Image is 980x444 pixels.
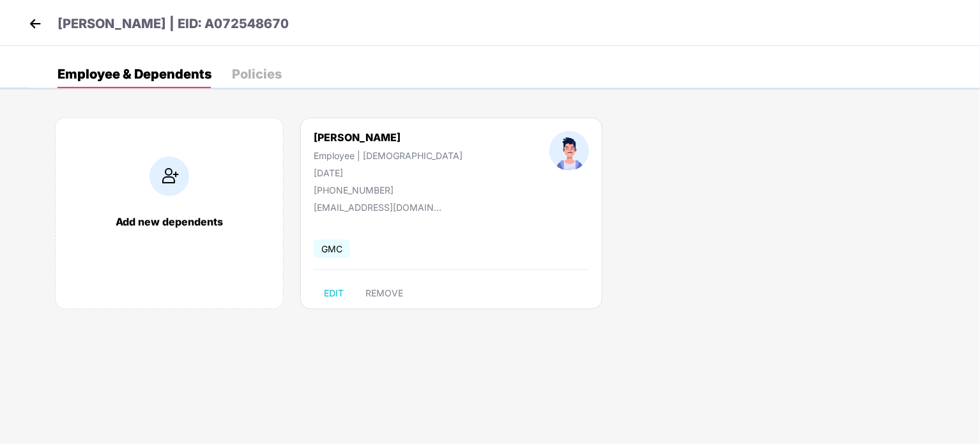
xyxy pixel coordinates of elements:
[549,131,589,171] img: profileImage
[314,202,441,213] div: [EMAIL_ADDRESS][DOMAIN_NAME]
[57,68,211,80] div: Employee & Dependents
[314,240,350,258] span: GMC
[57,14,289,34] p: [PERSON_NAME] | EID: A072548670
[149,157,189,196] img: addIcon
[355,283,413,303] button: REMOVE
[314,131,463,144] div: [PERSON_NAME]
[365,288,403,298] span: REMOVE
[324,288,344,298] span: EDIT
[314,185,463,195] div: [PHONE_NUMBER]
[314,283,354,303] button: EDIT
[232,68,282,80] div: Policies
[314,150,463,161] div: Employee | [DEMOGRAPHIC_DATA]
[314,167,463,178] div: [DATE]
[68,215,270,228] div: Add new dependents
[26,14,45,33] img: back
